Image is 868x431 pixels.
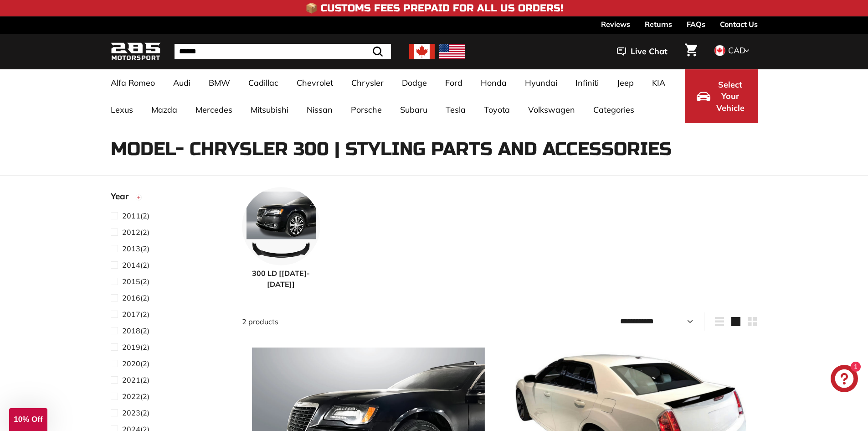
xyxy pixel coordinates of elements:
a: Chevrolet [288,69,342,96]
div: 10% Off [9,408,47,431]
a: Alfa Romeo [102,69,164,96]
div: 2 products [242,316,500,327]
a: Nissan [298,96,342,123]
span: (2) [122,309,149,320]
a: Mazda [142,96,186,123]
a: Returns [645,16,672,32]
button: Select Your Vehicle [685,69,758,123]
a: Ford [436,69,472,96]
a: Volkswagen [519,96,584,123]
a: Subaru [391,96,437,123]
span: 2020 [122,359,140,368]
a: Jeep [608,69,643,96]
span: 300 LD [[DATE]-[DATE]] [242,268,320,290]
span: 2018 [122,326,140,335]
a: Dodge [393,69,436,96]
a: Tesla [437,96,475,123]
span: Select Your Vehicle [715,79,746,114]
span: 2017 [122,310,140,319]
a: KIA [643,69,674,96]
a: FAQs [687,16,705,32]
a: Honda [472,69,516,96]
a: Mercedes [186,96,241,123]
a: Cart [679,36,703,67]
span: 2011 [122,211,140,220]
span: 2021 [122,375,140,384]
a: BMW [200,69,239,96]
span: (2) [122,374,149,385]
a: Chrysler [342,69,393,96]
h1: Model- Chrysler 300 | Styling Parts and Accessories [111,139,758,159]
span: 2012 [122,228,140,237]
a: Reviews [601,16,630,32]
span: 2015 [122,277,140,286]
span: 2022 [122,392,140,401]
input: Search [175,44,391,59]
a: Audi [164,69,200,96]
span: (2) [122,391,149,402]
a: Categories [584,96,643,123]
button: Live Chat [605,40,679,63]
span: 2023 [122,408,140,417]
span: (2) [122,243,149,254]
span: Year [111,190,135,203]
a: Contact Us [720,16,758,32]
span: (2) [122,325,149,336]
span: CAD [728,45,745,56]
span: (2) [122,358,149,369]
span: 2016 [122,293,140,302]
h4: 📦 Customs Fees Prepaid for All US Orders! [305,3,563,14]
span: Live Chat [631,46,668,57]
a: Hyundai [516,69,566,96]
a: 300 LD [[DATE]-[DATE]] [242,187,320,290]
span: (2) [122,342,149,353]
span: (2) [122,292,149,303]
button: Year [111,187,227,210]
a: Infiniti [566,69,608,96]
span: (2) [122,407,149,418]
img: Logo_285_Motorsport_areodynamics_components [111,41,161,62]
span: (2) [122,276,149,287]
span: (2) [122,260,149,270]
span: (2) [122,210,149,221]
a: Lexus [102,96,142,123]
a: Toyota [475,96,519,123]
span: 10% Off [14,415,42,424]
a: Porsche [342,96,391,123]
a: Mitsubishi [241,96,298,123]
span: 2014 [122,260,140,270]
span: (2) [122,227,149,238]
inbox-online-store-chat: Shopify online store chat [828,365,861,395]
span: 2013 [122,244,140,253]
a: Cadillac [239,69,288,96]
span: 2019 [122,343,140,352]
